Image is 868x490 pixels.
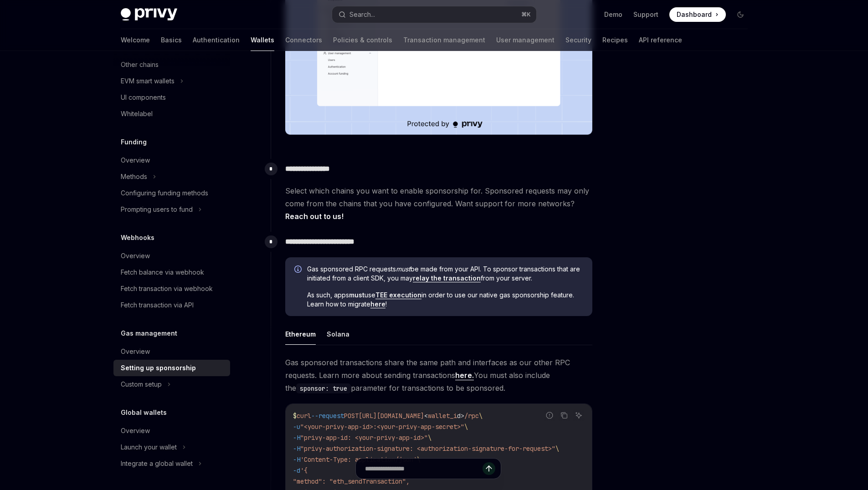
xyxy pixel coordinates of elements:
[293,423,300,431] span: -u
[121,407,167,418] h5: Global wallets
[311,412,344,420] span: --request
[121,458,193,469] div: Integrate a global wallet
[307,265,583,283] span: Gas sponsored RPC requests be made from your API. To sponsor transactions that are initiated from...
[300,455,417,464] span: 'Content-Type: application/json'
[344,412,359,420] span: POST
[604,10,622,19] a: Demo
[285,212,344,221] a: Reach out to us!
[121,155,150,166] div: Overview
[496,29,555,51] a: User management
[121,283,213,294] div: Fetch transaction via webhook
[121,346,150,357] div: Overview
[307,291,583,309] span: As such, apps use in order to use our native gas sponsorship feature. Learn how to migrate !
[669,7,726,22] a: Dashboard
[113,360,230,376] a: Setting up sponsorship
[602,29,628,51] a: Recipes
[733,7,748,22] button: Toggle dark mode
[113,423,230,439] a: Overview
[161,29,182,51] a: Basics
[428,412,457,420] span: wallet_i
[293,412,297,420] span: $
[121,8,177,21] img: dark logo
[113,343,230,360] a: Overview
[370,300,385,308] a: here
[300,423,464,431] span: "<your-privy-app-id>:<your-privy-app-secret>"
[285,184,592,223] span: Select which chains you want to enable sponsorship for. Sponsored requests may only come from the...
[633,10,658,19] a: Support
[113,152,230,168] a: Overview
[285,29,322,51] a: Connectors
[121,250,150,261] div: Overview
[464,423,468,431] span: \
[296,383,351,393] code: sponsor: true
[121,29,150,51] a: Welcome
[113,185,230,201] a: Configuring funding methods
[251,29,274,51] a: Wallets
[461,412,464,420] span: >
[297,412,311,420] span: curl
[300,434,428,442] span: "privy-app-id: <your-privy-app-id>"
[121,267,204,278] div: Fetch balance via webhook
[300,444,555,453] span: "privy-authorization-signature: <authorization-signature-for-request>"
[573,409,585,421] button: Ask AI
[333,29,392,51] a: Policies & controls
[113,281,230,297] a: Fetch transaction via webhook
[544,409,555,421] button: Report incorrect code
[555,444,559,453] span: \
[121,362,196,373] div: Setting up sponsorship
[121,171,147,182] div: Methods
[121,108,153,119] div: Whitelabel
[375,291,421,299] a: TEE execution
[293,455,300,464] span: -H
[113,89,230,106] a: UI components
[113,297,230,313] a: Fetch transaction via API
[483,462,495,475] button: Send message
[428,434,431,442] span: \
[417,455,421,464] span: \
[479,412,483,420] span: \
[285,323,316,345] button: Ethereum
[455,371,474,380] a: here.
[285,356,592,394] span: Gas sponsored transactions share the same path and interfaces as our other RPC requests. Learn mo...
[413,274,481,282] a: relay the transaction
[521,11,531,18] span: ⌘ K
[121,76,175,87] div: EVM smart wallets
[121,232,154,243] h5: Webhooks
[294,265,303,275] svg: Info
[121,204,193,215] div: Prompting users to fund
[349,291,365,299] strong: must
[349,9,375,20] div: Search...
[121,137,147,148] h5: Funding
[639,29,682,51] a: API reference
[359,412,424,420] span: [URL][DOMAIN_NAME]
[121,328,177,339] h5: Gas management
[464,412,479,420] span: /rpc
[565,29,591,51] a: Security
[121,425,150,436] div: Overview
[121,442,177,453] div: Launch your wallet
[121,188,208,199] div: Configuring funding methods
[457,412,461,420] span: d
[113,248,230,264] a: Overview
[424,412,428,420] span: <
[293,444,300,453] span: -H
[558,409,570,421] button: Copy the contents from the code block
[121,92,166,103] div: UI components
[332,6,536,23] button: Search...⌘K
[113,264,230,281] a: Fetch balance via webhook
[193,29,240,51] a: Authentication
[113,106,230,122] a: Whitelabel
[121,300,194,311] div: Fetch transaction via API
[327,323,349,345] button: Solana
[293,434,300,442] span: -H
[396,265,411,273] em: must
[677,10,712,19] span: Dashboard
[403,29,485,51] a: Transaction management
[121,379,162,390] div: Custom setup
